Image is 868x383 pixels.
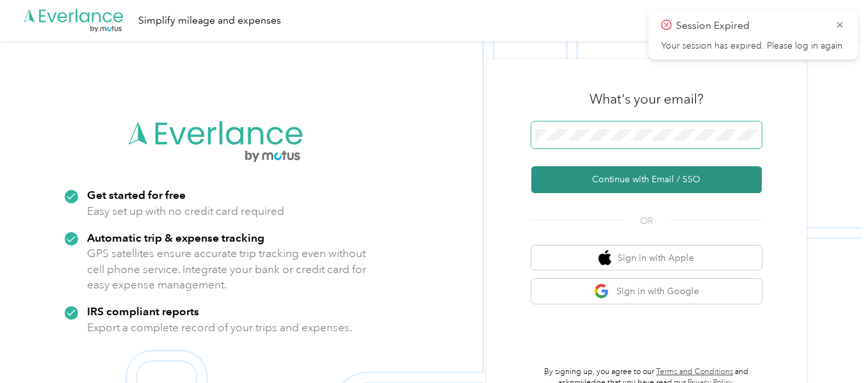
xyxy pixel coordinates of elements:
strong: IRS compliant reports [87,304,199,318]
p: GPS satellites ensure accurate trip tracking even without cell phone service. Integrate your bank... [87,246,367,293]
img: google logo [594,283,610,299]
button: google logoSign in with Google [531,279,762,304]
p: Export a complete record of your trips and expenses. [87,320,352,336]
h3: What's your email? [590,90,703,108]
span: OR [624,214,669,228]
div: Simplify mileage and expenses [138,13,281,29]
strong: Get started for free [87,188,186,201]
button: apple logoSign in with Apple [531,246,762,270]
strong: Automatic trip & expense tracking [87,231,264,244]
p: Easy set up with no credit card required [87,203,284,219]
img: apple logo [599,250,611,266]
a: Terms and Conditions [656,367,733,377]
button: Continue with Email / SSO [531,166,762,193]
p: Session Expired [676,18,826,34]
p: Your session has expired. Please log in again. [661,40,845,52]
